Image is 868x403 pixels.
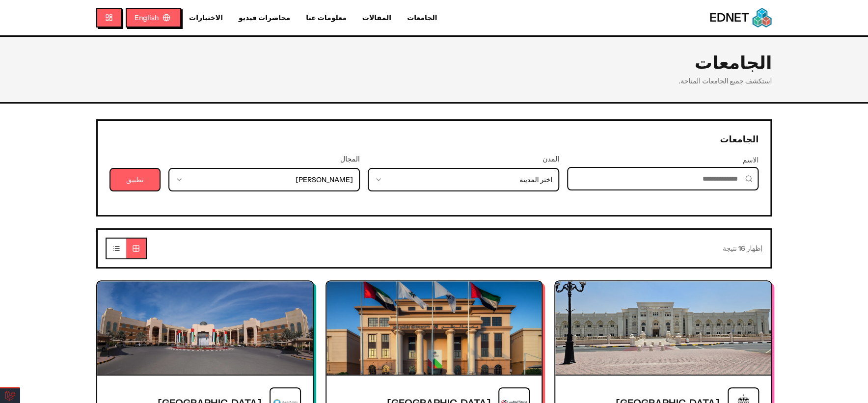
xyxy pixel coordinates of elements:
[723,243,762,254] p: إظهار نتيجة
[567,155,759,165] label: الاسم
[738,244,745,253] span: 16
[555,281,771,375] img: University of Sharjah
[168,154,360,164] label: المجال
[399,13,445,23] a: الجامعات
[126,8,181,27] button: English
[720,133,759,146] h2: الجامعات
[709,8,772,27] a: EDNETEDNET
[181,13,231,23] a: الاختبارات
[354,13,399,23] a: المقالات
[752,8,772,27] img: EDNET
[96,76,772,86] p: استكشف جميع الجامعات المتاحة.
[126,239,146,258] button: عرض الشبكة
[368,154,559,164] label: المدن
[326,281,542,375] img: Abu Dhabi University
[298,13,354,23] a: معلومات عنا
[107,239,126,258] button: عرض القائمة
[231,13,298,23] a: محاضرات فيديو
[109,168,161,191] button: تطبيق
[709,10,749,26] span: EDNET
[97,281,313,375] img: Ajman University
[96,53,772,72] h1: الجامعات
